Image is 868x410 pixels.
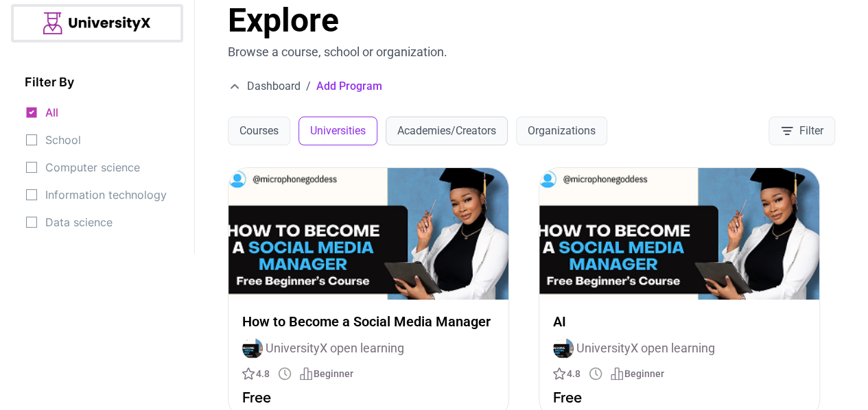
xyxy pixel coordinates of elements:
img: UniversityX Logo [43,12,151,34]
span: Dashboard [247,78,301,95]
img: AI [539,168,819,300]
span: 4.8 [256,367,270,381]
span: / [306,78,311,95]
button: Academies/Creators [386,117,508,145]
span: Beginner [314,367,353,381]
span: Information technology [45,185,167,204]
span: School [45,130,81,149]
p: Browse a course, school or organization. [228,43,835,62]
span: Beginner [624,367,664,381]
button: Organizations [516,117,607,145]
p: AI [553,313,806,330]
span: All [45,103,58,122]
h3: Filter By [25,73,170,92]
p: Free [553,389,806,405]
span: UniversityX open learning [266,341,404,356]
span: Add Program [316,78,382,95]
span: UniversityX open learning [576,341,715,356]
img: How to Become a Social Media Manager [228,168,508,300]
h1: Explore [228,4,835,37]
span: 4.8 [567,367,580,381]
button: Courses [228,117,290,145]
span: Data science [45,213,113,232]
button: Universities [298,117,377,145]
p: Free [242,389,495,405]
span: Computer science [45,158,140,177]
p: How to Become a Social Media Manager [242,313,495,330]
img: Instructor [242,338,263,359]
button: Filter [769,117,835,145]
img: Instructor [553,338,574,359]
